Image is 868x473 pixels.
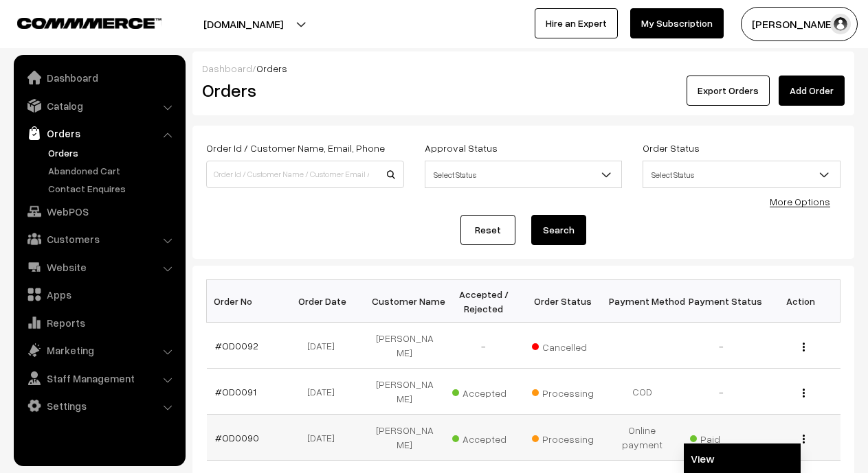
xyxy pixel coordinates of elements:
[603,280,682,323] th: Payment Method
[365,415,444,461] td: [PERSON_NAME]
[535,8,618,38] a: Hire an Expert
[532,336,601,354] span: Cancelled
[215,340,258,351] a: #OD0092
[206,141,385,155] label: Order Id / Customer Name, Email, Phone
[682,369,761,415] td: -
[687,76,770,106] button: Export Orders
[17,366,181,391] a: Staff Management
[17,199,181,224] a: WebPOS
[803,343,805,351] img: Menu
[286,323,365,369] td: [DATE]
[452,382,521,400] span: Accepted
[45,181,181,196] a: Contact Enquires
[202,61,845,76] div: /
[531,215,586,245] button: Search
[286,280,365,323] th: Order Date
[460,215,515,245] a: Reset
[803,389,805,397] img: Menu
[532,428,601,446] span: Processing
[17,121,181,146] a: Orders
[643,141,700,155] label: Order Status
[643,163,840,187] span: Select Status
[425,161,623,188] span: Select Status
[17,338,181,362] a: Marketing
[682,280,761,323] th: Payment Status
[45,163,181,178] a: Abandoned Cart
[425,141,498,155] label: Approval Status
[206,161,404,188] input: Order Id / Customer Name / Customer Email / Customer Phone
[365,280,444,323] th: Customer Name
[155,7,331,41] button: [DOMAIN_NAME]
[202,62,252,74] a: Dashboard
[643,161,841,188] span: Select Status
[215,432,259,443] a: #OD0090
[630,8,724,38] a: My Subscription
[17,393,181,418] a: Settings
[365,369,444,415] td: [PERSON_NAME]
[444,323,523,369] td: -
[256,62,287,74] span: Orders
[761,280,840,323] th: Action
[830,14,851,34] img: user
[17,282,181,307] a: Apps
[17,14,137,30] a: COMMMERCE
[202,80,403,101] h2: Orders
[603,369,682,415] td: COD
[365,323,444,369] td: [PERSON_NAME]
[532,382,601,400] span: Processing
[425,163,622,187] span: Select Status
[741,7,858,41] button: [PERSON_NAME]…
[286,369,365,415] td: [DATE]
[207,280,286,323] th: Order No
[17,310,181,335] a: Reports
[17,255,181,279] a: Website
[17,18,162,28] img: COMMMERCE
[524,280,603,323] th: Order Status
[690,428,759,446] span: Paid
[444,280,523,323] th: Accepted / Rejected
[779,76,845,106] a: Add Order
[45,146,181,160] a: Orders
[17,93,181,118] a: Catalog
[770,196,830,207] a: More Options
[803,435,805,443] img: Menu
[603,415,682,461] td: Online payment
[17,227,181,251] a: Customers
[17,65,181,90] a: Dashboard
[286,415,365,461] td: [DATE]
[452,428,521,446] span: Accepted
[682,323,761,369] td: -
[215,386,256,397] a: #OD0091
